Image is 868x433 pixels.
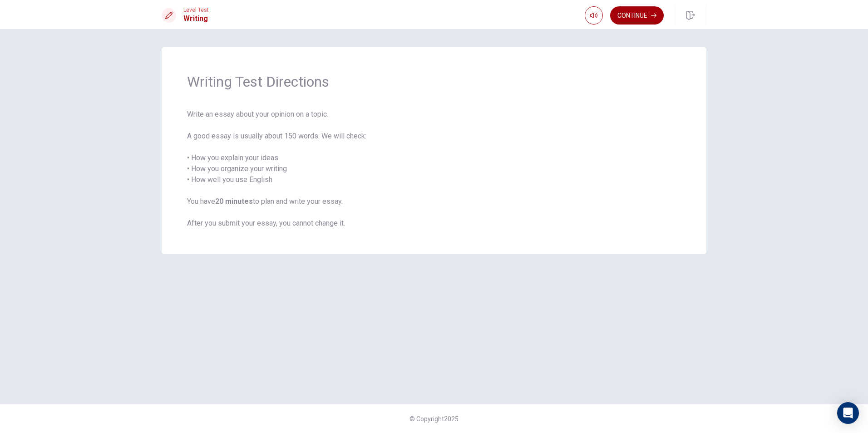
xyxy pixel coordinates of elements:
[837,402,859,424] div: Open Intercom Messenger
[183,13,209,24] h1: Writing
[187,73,681,91] span: Writing Test Directions
[610,6,664,25] button: Continue
[187,109,681,229] span: Write an essay about your opinion on a topic. A good essay is usually about 150 words. We will ch...
[409,415,459,423] span: © Copyright 2025
[215,197,253,206] strong: 20 minutes
[183,7,209,13] span: Level Test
